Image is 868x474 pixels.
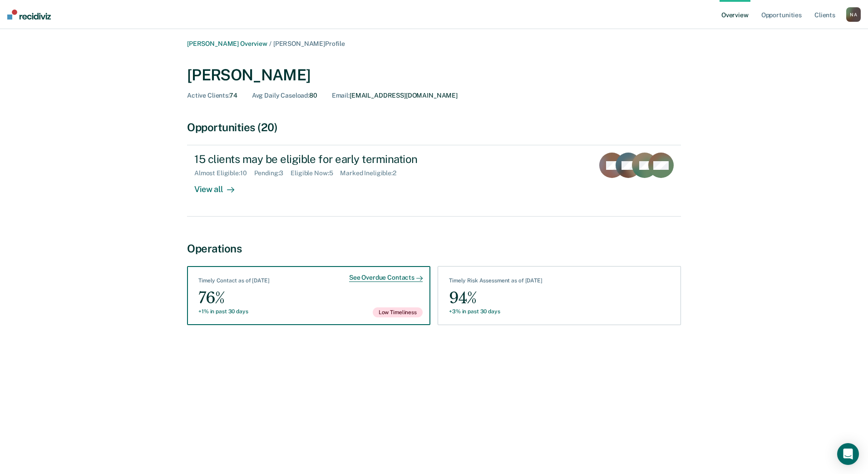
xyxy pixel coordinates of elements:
[332,92,350,99] span: Email :
[194,177,245,195] div: View all
[373,307,423,317] span: Low Timeliness
[846,7,861,22] button: NA
[194,169,254,177] div: Almost Eligible : 10
[252,92,317,99] div: 80
[187,40,267,47] a: [PERSON_NAME] Overview
[187,242,681,255] div: Operations
[187,121,681,134] div: Opportunities (20)
[349,274,423,282] div: See Overdue Contacts
[198,308,270,315] div: +1% in past 30 days
[194,153,513,166] div: 15 clients may be eligible for early termination
[340,169,403,177] div: Marked Ineligible : 2
[267,40,273,47] span: /
[187,92,229,99] span: Active Clients :
[252,92,309,99] span: Avg Daily Caseload :
[7,10,51,20] img: Recidiviz
[187,92,237,99] div: 74
[449,308,542,315] div: +3% in past 30 days
[837,443,859,465] div: Open Intercom Messenger
[449,277,542,287] div: Timely Risk Assessment as of [DATE]
[254,169,291,177] div: Pending : 3
[198,277,270,287] div: Timely Contact as of [DATE]
[332,92,458,99] div: [EMAIL_ADDRESS][DOMAIN_NAME]
[198,288,270,308] div: 76%
[273,40,345,47] span: [PERSON_NAME] Profile
[187,66,681,84] div: [PERSON_NAME]
[291,169,340,177] div: Eligible Now : 5
[187,145,681,217] a: 15 clients may be eligible for early terminationAlmost Eligible:10Pending:3Eligible Now:5Marked I...
[449,288,542,308] div: 94%
[846,7,861,22] div: N A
